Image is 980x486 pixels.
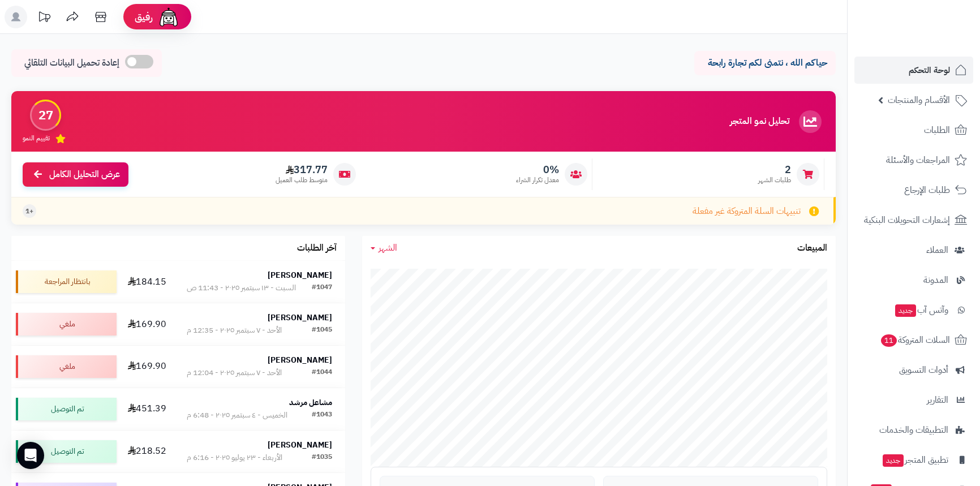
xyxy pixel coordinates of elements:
a: طلبات الإرجاع [854,177,973,204]
span: المراجعات والأسئلة [886,152,950,168]
span: الأقسام والمنتجات [888,92,950,108]
a: التقارير [854,386,973,414]
span: 317.77 [276,164,328,176]
span: 11 [880,334,897,347]
div: الأحد - ٧ سبتمبر ٢٠٢٥ - 12:04 م [187,367,282,379]
img: logo-2.png [903,20,969,44]
span: الشهر [379,241,397,255]
span: التقارير [927,392,948,408]
span: وآتس آب [894,302,948,318]
strong: [PERSON_NAME] [268,269,332,281]
div: #1047 [312,282,332,294]
span: +1 [25,207,33,216]
span: التطبيقات والخدمات [879,422,948,438]
span: الطلبات [924,122,950,138]
h3: المبيعات [797,243,827,253]
a: إشعارات التحويلات البنكية [854,207,973,234]
span: تطبيق المتجر [882,452,948,468]
p: حياكم الله ، نتمنى لكم تجارة رابحة [703,57,827,70]
div: تم التوصيل [16,398,117,420]
span: تنبيهات السلة المتروكة غير مفعلة [693,205,801,218]
span: السلات المتروكة [880,332,950,348]
td: 184.15 [121,261,174,303]
a: وآتس آبجديد [854,296,973,324]
a: التطبيقات والخدمات [854,416,973,444]
span: طلبات الشهر [758,175,791,185]
strong: [PERSON_NAME] [268,312,332,324]
div: الأربعاء - ٢٣ يوليو ٢٠٢٥ - 6:16 م [187,452,282,463]
strong: [PERSON_NAME] [268,439,332,451]
div: الأحد - ٧ سبتمبر ٢٠٢٥ - 12:35 م [187,325,282,336]
span: أدوات التسويق [899,362,948,378]
a: المراجعات والأسئلة [854,147,973,174]
a: العملاء [854,236,973,264]
span: متوسط طلب العميل [276,175,328,185]
div: #1043 [312,410,332,421]
span: جديد [895,304,916,317]
div: ملغي [16,313,117,336]
div: السبت - ١٣ سبتمبر ٢٠٢٥ - 11:43 ص [187,282,296,294]
div: Open Intercom Messenger [17,442,44,469]
strong: مشاعل مرشد [289,397,332,408]
a: أدوات التسويق [854,356,973,384]
div: الخميس - ٤ سبتمبر ٢٠٢٥ - 6:48 م [187,410,287,421]
a: المدونة [854,266,973,294]
span: معدل تكرار الشراء [516,175,559,185]
img: ai-face.png [157,6,180,28]
span: رفيق [135,10,153,24]
a: لوحة التحكم [854,57,973,84]
span: 2 [758,164,791,176]
a: تطبيق المتجرجديد [854,446,973,474]
div: #1035 [312,452,332,463]
span: إشعارات التحويلات البنكية [864,212,950,228]
span: تقييم النمو [23,134,50,143]
div: ملغي [16,355,117,378]
span: 0% [516,164,559,176]
div: #1045 [312,325,332,336]
span: طلبات الإرجاع [904,182,950,198]
h3: تحليل نمو المتجر [730,117,789,127]
td: 218.52 [121,431,174,472]
td: 451.39 [121,388,174,430]
div: بانتظار المراجعة [16,270,117,293]
a: عرض التحليل الكامل [23,162,128,187]
td: 169.90 [121,346,174,388]
div: #1044 [312,367,332,379]
span: العملاء [926,242,948,258]
span: لوحة التحكم [909,62,950,78]
a: السلات المتروكة11 [854,326,973,354]
span: المدونة [923,272,948,288]
span: إعادة تحميل البيانات التلقائي [24,57,119,70]
span: جديد [883,454,904,467]
div: تم التوصيل [16,440,117,463]
a: الشهر [371,242,397,255]
a: تحديثات المنصة [30,6,58,31]
span: عرض التحليل الكامل [49,168,120,181]
h3: آخر الطلبات [297,243,337,253]
td: 169.90 [121,303,174,345]
a: الطلبات [854,117,973,144]
strong: [PERSON_NAME] [268,354,332,366]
